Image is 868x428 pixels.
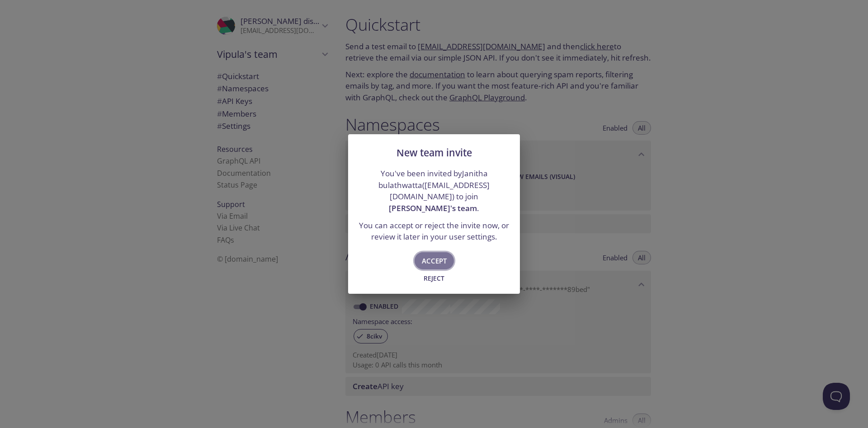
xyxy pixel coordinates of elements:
span: Reject [422,273,446,284]
p: You can accept or reject the invite now, or review it later in your user settings. [359,220,509,243]
span: New team invite [396,146,472,159]
button: Accept [415,252,454,269]
span: [PERSON_NAME]'s team [389,203,477,213]
span: Accept [422,255,447,267]
p: You've been invited by Janitha bulathwatta ( ) to join . [359,168,509,214]
button: Reject [420,271,448,286]
a: [EMAIL_ADDRESS][DOMAIN_NAME] [390,180,490,202]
